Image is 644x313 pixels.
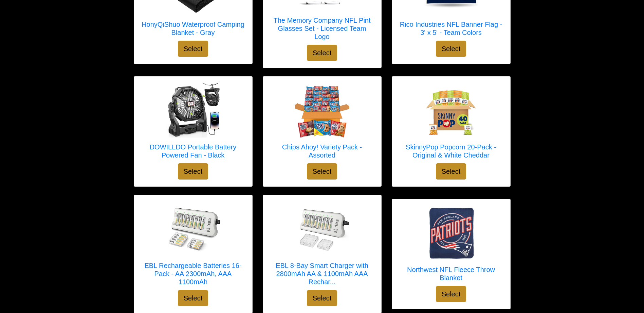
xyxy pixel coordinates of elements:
a: EBL Rechargeable Batteries 16-Pack - AA 2300mAh, AAA 1100mAh EBL Rechargeable Batteries 16-Pack -... [141,202,245,290]
h5: Chips Ahoy! Variety Pack - Assorted [270,143,374,159]
button: Select [178,290,208,306]
img: DOWILLDO Portable Battery Powered Fan - Black [166,83,220,138]
button: Select [436,286,466,302]
img: Northwest NFL Fleece Throw Blanket [424,206,478,260]
a: SkinnyPop Popcorn 20-Pack - Original & White Cheddar SkinnyPop Popcorn 20-Pack - Original & White... [399,83,503,163]
a: DOWILLDO Portable Battery Powered Fan - Black DOWILLDO Portable Battery Powered Fan - Black [141,83,245,163]
button: Select [436,41,466,57]
h5: Northwest NFL Fleece Throw Blanket [399,266,503,282]
img: SkinnyPop Popcorn 20-Pack - Original & White Cheddar [424,83,478,138]
button: Select [307,45,337,61]
button: Select [436,163,466,180]
h5: SkinnyPop Popcorn 20-Pack - Original & White Cheddar [399,143,503,159]
button: Select [307,290,337,306]
h5: DOWILLDO Portable Battery Powered Fan - Black [141,143,245,159]
img: Chips Ahoy! Variety Pack - Assorted [295,83,349,138]
button: Select [178,41,208,57]
a: Northwest NFL Fleece Throw Blanket Northwest NFL Fleece Throw Blanket [399,206,503,286]
button: Select [307,163,337,180]
img: EBL Rechargeable Batteries 16-Pack - AA 2300mAh, AAA 1100mAh [166,202,220,256]
button: Select [178,163,208,180]
h5: EBL 8-Bay Smart Charger with 2800mAh AA & 1100mAh AAA Rechar... [270,262,374,286]
h5: HonyQiShuo Waterproof Camping Blanket - Gray [141,20,245,37]
a: EBL 8-Bay Smart Charger with 2800mAh AA & 1100mAh AAA Rechargeable Batteries - White EBL 8-Bay Sm... [270,202,374,290]
h5: The Memory Company NFL Pint Glasses Set - Licensed Team Logo [270,16,374,41]
h5: Rico Industries NFL Banner Flag - 3' x 5' - Team Colors [399,20,503,37]
h5: EBL Rechargeable Batteries 16-Pack - AA 2300mAh, AAA 1100mAh [141,262,245,286]
img: EBL 8-Bay Smart Charger with 2800mAh AA & 1100mAh AAA Rechargeable Batteries - White [295,202,349,256]
a: Chips Ahoy! Variety Pack - Assorted Chips Ahoy! Variety Pack - Assorted [270,83,374,163]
